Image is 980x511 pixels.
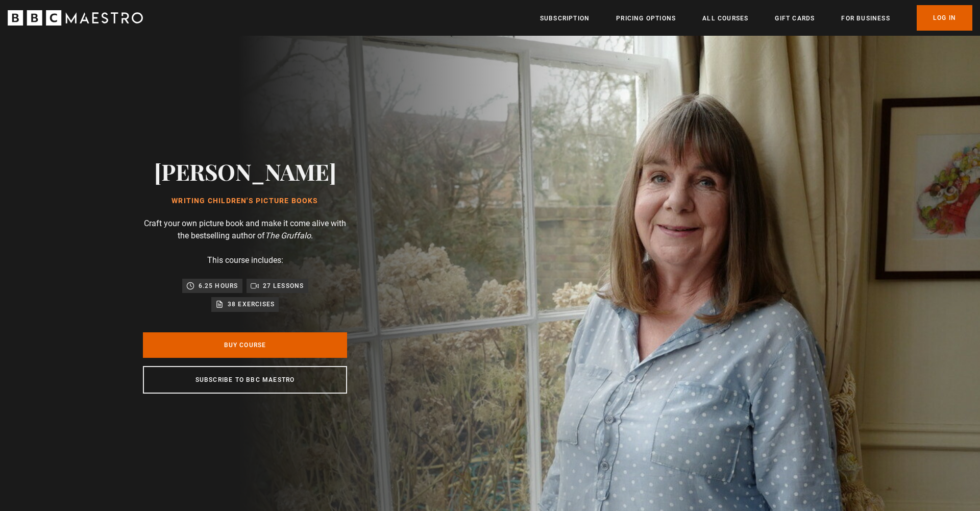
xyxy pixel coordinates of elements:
[154,197,336,205] h1: Writing Children's Picture Books
[207,254,283,266] p: This course includes:
[540,5,972,31] nav: Primary
[540,13,590,23] a: Subscription
[199,281,238,291] p: 6.25 hours
[143,217,347,242] p: Craft your own picture book and make it come alive with the bestselling author of .
[775,13,815,23] a: Gift Cards
[154,158,336,184] h2: [PERSON_NAME]
[265,231,311,240] i: The Gruffalo
[702,13,748,23] a: All Courses
[263,281,304,291] p: 27 lessons
[8,10,143,26] svg: BBC Maestro
[917,5,972,31] a: Log In
[841,13,890,23] a: For business
[143,332,347,358] a: Buy Course
[143,366,347,394] a: Subscribe to BBC Maestro
[228,299,275,309] p: 38 exercises
[616,13,676,23] a: Pricing Options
